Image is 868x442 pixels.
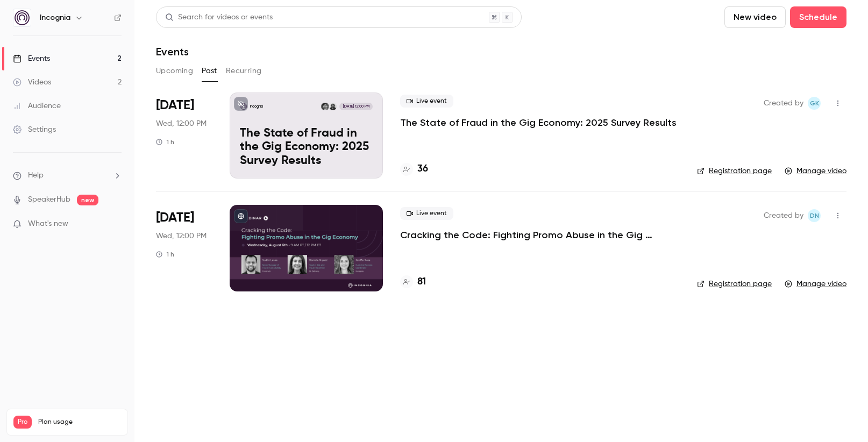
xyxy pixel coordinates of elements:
[38,418,121,426] span: Plan usage
[230,92,383,179] a: The State of Fraud in the Gig Economy: 2025 Survey ResultsIncogniaFelix Efren Gonzalez ReyesVicto...
[250,104,263,109] p: Incognia
[156,209,194,226] span: [DATE]
[156,205,212,291] div: Aug 6 Wed, 9:00 AM (America/Los Angeles)
[724,6,786,28] button: New video
[400,95,453,108] span: Live event
[226,62,262,80] button: Recurring
[28,218,68,230] span: What's new
[810,209,819,222] span: DN
[240,127,373,168] p: The State of Fraud in the Gig Economy: 2025 Survey Results
[785,166,846,176] a: Manage video
[339,103,372,110] span: [DATE] 12:00 PM
[156,231,207,241] span: Wed, 12:00 PM
[764,97,803,110] span: Created by
[28,194,70,205] a: SpeakerHub
[808,209,821,222] span: David Nesbitt
[810,97,819,110] span: GK
[764,209,803,222] span: Created by
[400,207,453,220] span: Live event
[156,62,193,80] button: Upcoming
[156,118,207,129] span: Wed, 12:00 PM
[697,166,772,176] a: Registration page
[697,279,772,289] a: Registration page
[202,62,217,80] button: Past
[28,170,44,181] span: Help
[156,97,194,114] span: [DATE]
[156,45,189,58] h1: Events
[156,138,174,146] div: 1 h
[329,103,337,110] img: Felix Efren Gonzalez Reyes
[400,162,428,176] a: 36
[417,162,428,176] h4: 36
[165,12,273,23] div: Search for videos or events
[790,6,846,28] button: Schedule
[13,170,122,181] li: help-dropdown-opener
[13,53,50,64] div: Events
[400,116,677,129] a: The State of Fraud in the Gig Economy: 2025 Survey Results
[156,92,212,179] div: Sep 24 Wed, 12:00 PM (America/New York)
[77,195,98,205] span: new
[13,101,61,111] div: Audience
[400,275,426,289] a: 81
[13,77,51,88] div: Videos
[400,229,680,241] a: Cracking the Code: Fighting Promo Abuse in the Gig Economy
[808,97,821,110] span: Gianna Kennedy
[785,279,846,289] a: Manage video
[321,103,329,110] img: Victor Cavalcanti
[13,124,56,135] div: Settings
[417,275,426,289] h4: 81
[13,9,31,26] img: Incognia
[40,12,70,23] h6: Incognia
[13,416,32,429] span: Pro
[156,250,174,259] div: 1 h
